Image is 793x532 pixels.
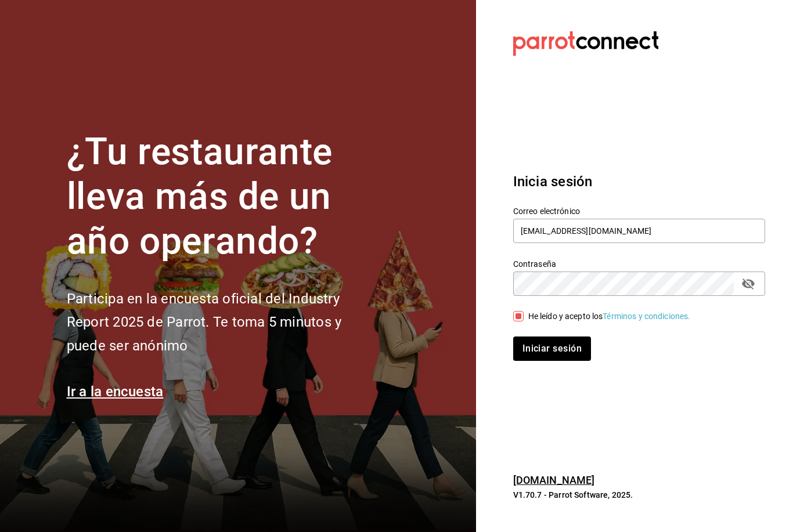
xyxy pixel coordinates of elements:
p: V1.70.7 - Parrot Software, 2025. [513,489,765,501]
h3: Inicia sesión [513,171,765,192]
button: Iniciar sesión [513,336,591,361]
label: Contraseña [513,260,765,268]
input: Ingresa tu correo electrónico [513,219,765,243]
h1: ¿Tu restaurante lleva más de un año operando? [67,130,380,263]
h2: Participa en la encuesta oficial del Industry Report 2025 de Parrot. Te toma 5 minutos y puede se... [67,287,380,358]
a: Ir a la encuesta [67,383,164,400]
div: He leído y acepto los [528,310,691,323]
button: passwordField [738,274,758,294]
a: [DOMAIN_NAME] [513,474,595,486]
a: Términos y condiciones. [603,312,690,321]
label: Correo electrónico [513,207,765,215]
